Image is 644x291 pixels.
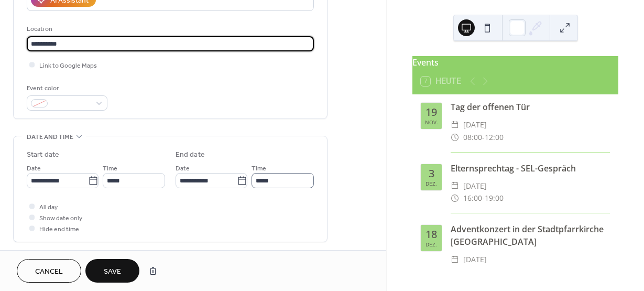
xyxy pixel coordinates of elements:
span: 12:00 [485,131,504,144]
div: ​ [451,192,459,204]
div: Start date [27,149,59,160]
div: Events [412,56,618,69]
div: Location [27,24,312,35]
span: - [482,131,485,144]
div: ​ [451,180,459,192]
div: 18 [425,229,437,240]
span: Show date only [39,213,82,224]
div: End date [176,149,205,160]
div: 19 [425,107,437,117]
span: Save [104,266,121,277]
span: [DATE] [463,118,487,131]
div: Event color [27,83,105,94]
button: Cancel [17,259,81,283]
span: Date [176,163,190,174]
span: - [482,192,485,204]
span: Date and time [27,132,73,143]
div: Adventkonzert in der Stadtpfarrkirche [GEOGRAPHIC_DATA] [451,223,610,248]
span: Date [27,163,41,174]
span: All day [39,202,58,213]
span: [DATE] [463,253,487,266]
span: Hide end time [39,224,79,235]
div: Dez. [425,242,437,247]
span: 19:00 [485,192,504,204]
span: Time [252,163,266,174]
span: 16:00 [463,192,482,204]
span: [DATE] [463,180,487,192]
button: Save [85,259,139,283]
div: ​ [451,131,459,144]
div: Tag der offenen Tür [451,101,610,113]
div: ​ [451,118,459,131]
span: Cancel [35,266,63,277]
div: ​ [451,253,459,266]
div: Nov. [425,120,438,125]
span: 08:00 [463,131,482,144]
span: Time [103,163,117,174]
span: Link to Google Maps [39,60,97,71]
div: Dez. [425,181,437,186]
div: Elternsprechtag - SEL-Gespräch [451,162,610,175]
div: 3 [429,168,434,179]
